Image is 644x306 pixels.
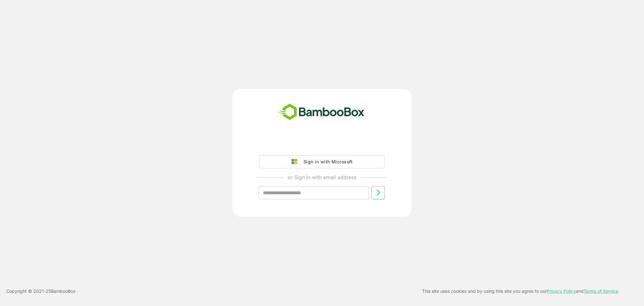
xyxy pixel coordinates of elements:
[259,155,385,168] button: Sign in with Microsoft
[6,287,76,295] p: Copyright © 2021- 25 BambooBox
[584,288,618,294] a: Terms of Service
[422,287,618,295] p: This site uses cookies and by using this site you agree to our and
[276,102,368,122] img: bamboobox
[300,158,353,166] div: Sign in with Microsoft
[288,173,356,181] p: or Sign in with email address
[547,288,576,294] a: Privacy Policy
[291,159,300,165] img: google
